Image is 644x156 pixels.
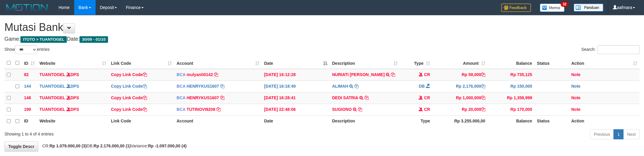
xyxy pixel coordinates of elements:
[216,107,221,112] a: Copy TUTINOVI9208 to clipboard
[400,115,432,127] th: Type
[488,69,534,81] td: Rp 735,125
[37,69,109,81] td: DPS
[37,57,109,69] th: Website: activate to sort column ascending
[20,36,67,43] span: ITOTO > TUANTOGEL
[424,72,430,77] span: CR
[332,95,358,100] a: DEDI SATRIA
[177,84,185,89] span: BCA
[187,84,219,89] a: HENRYKUS1607
[571,84,580,89] a: Note
[590,129,614,139] a: Previous
[39,144,187,148] span: CR: DB: Variance:
[214,72,218,77] a: Copy mulyanti0142 to clipboard
[109,115,174,127] th: Link Code
[534,115,569,127] th: Status
[419,84,425,89] span: DB
[50,144,87,148] strong: Rp 1.079.000,00 (3)
[177,95,185,100] span: BCA
[37,104,109,115] td: DPS
[481,72,485,77] a: Copy Rp 59,000 to clipboard
[187,107,215,112] a: TUTINOVI9208
[37,81,109,92] td: DPS
[623,129,640,139] a: Next
[424,95,430,100] span: CR
[571,95,580,100] a: Note
[22,57,37,69] th: ID: activate to sort column ascending
[488,104,534,115] td: Rp 170,000
[22,115,37,127] th: ID
[354,84,359,89] a: Copy ALIMAH to clipboard
[220,95,224,100] a: Copy HENRYKUS1607 to clipboard
[4,45,50,54] label: Show entries
[37,115,109,127] th: Website
[481,95,485,100] a: Copy Rp 1,000,000 to clipboard
[534,57,569,69] th: Status
[571,72,580,77] a: Note
[111,84,147,89] a: Copy Link Code
[364,95,369,100] a: Copy DEDI SATRIA to clipboard
[111,95,147,100] a: Copy Link Code
[432,104,488,115] td: Rp 20,000
[424,107,430,112] span: CR
[262,104,330,115] td: [DATE] 22:48:06
[262,92,330,104] td: [DATE] 16:28:41
[4,3,50,12] img: MOTION_logo.png
[561,1,569,7] span: 32
[220,84,224,89] a: Copy HENRYKUS1607 to clipboard
[332,72,385,77] a: NURIATI [PERSON_NAME]
[177,107,185,112] span: BCA
[109,57,174,69] th: Link Code: activate to sort column ascending
[581,45,640,54] label: Search:
[177,72,185,77] span: BCA
[80,36,108,43] span: 30/09 - 01/10
[488,81,534,92] td: Rp 150,000
[571,107,580,112] a: Note
[391,72,395,77] a: Copy NURIATI GANS to clipboard
[4,36,640,42] h4: Game: Date:
[39,72,65,77] a: TUANTOGEL
[174,57,262,69] th: Account: activate to sort column ascending
[400,57,432,69] th: Type: activate to sort column ascending
[597,45,640,54] input: Search:
[111,107,147,112] a: Copy Link Code
[4,129,264,137] div: Showing 1 to 4 of 4 entries
[358,107,362,112] a: Copy SUGIONO to clipboard
[262,69,330,81] td: [DATE] 16:12:28
[330,115,400,127] th: Description
[24,72,29,77] span: 82
[488,57,534,69] th: Balance
[187,95,219,100] a: HENRYKUS1607
[432,69,488,81] td: Rp 59,000
[613,129,624,139] a: 1
[24,84,31,89] span: 144
[540,4,565,12] img: Button%20Memo.svg
[481,84,485,89] a: Copy Rp 2,176,000 to clipboard
[93,144,131,148] strong: Rp 2.176.000,00 (1)
[432,57,488,69] th: Amount: activate to sort column ascending
[39,84,65,89] a: TUANTOGEL
[569,115,640,127] th: Action
[24,95,31,100] span: 148
[174,115,262,127] th: Account
[24,107,31,112] span: 199
[574,4,603,12] img: panduan.png
[332,84,348,89] a: ALIMAH
[330,57,400,69] th: Description: activate to sort column ascending
[4,21,640,33] h1: Mutasi Bank
[39,107,65,112] a: TUANTOGEL
[501,4,531,12] img: Feedback.jpg
[187,72,213,77] a: mulyanti0142
[111,72,147,77] a: Copy Link Code
[432,81,488,92] td: Rp 2,176,000
[262,115,330,127] th: Date
[15,45,37,54] select: Showentries
[432,115,488,127] th: Rp 3.255.000,00
[262,57,330,69] th: Date: activate to sort column descending
[4,141,38,152] a: Toggle Descr
[569,57,640,69] th: Action: activate to sort column ascending
[488,115,534,127] th: Balance
[432,92,488,104] td: Rp 1,000,000
[488,92,534,104] td: Rp 1,358,999
[332,107,352,112] a: SUGIONO
[37,92,109,104] td: DPS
